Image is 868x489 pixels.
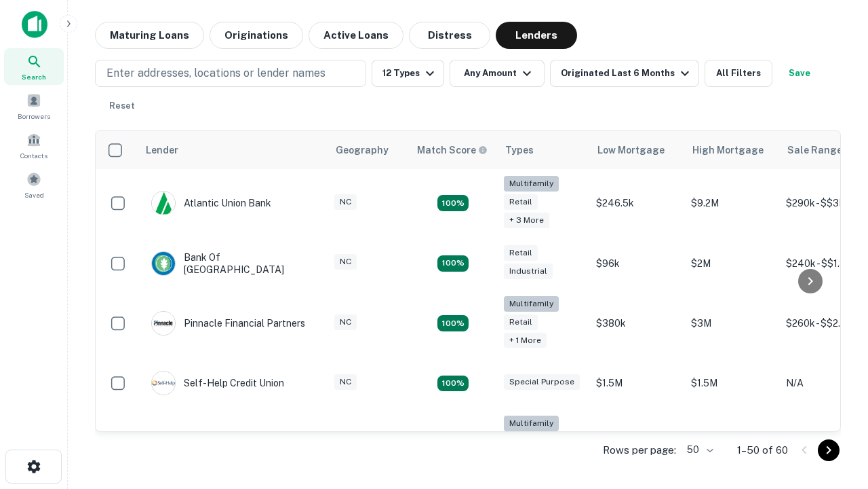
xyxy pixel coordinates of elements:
[504,314,538,330] div: Retail
[334,314,357,330] div: NC
[95,22,204,49] button: Maturing Loans
[409,22,490,49] button: Distress
[684,289,779,358] td: $3M
[22,71,46,82] span: Search
[151,311,305,336] div: Pinnacle Financial Partners
[437,255,469,272] div: Matching Properties: 15, hasApolloMatch: undefined
[95,60,366,87] button: Enter addresses, locations or lender names
[152,372,175,395] img: picture
[146,142,178,158] div: Lender
[151,431,261,456] div: The Fidelity Bank
[504,245,538,261] div: Retail
[328,131,409,169] th: Geography
[504,264,553,279] div: Industrial
[705,60,772,87] button: All Filters
[504,374,580,390] div: Special Purpose
[504,176,559,192] div: Multifamily
[151,371,284,395] div: Self-help Credit Union
[589,289,684,358] td: $380k
[437,195,469,211] div: Matching Properties: 10, hasApolloMatch: undefined
[504,194,538,210] div: Retail
[152,252,175,275] img: picture
[684,169,779,238] td: $9.2M
[309,22,403,49] button: Active Loans
[437,376,469,392] div: Matching Properties: 11, hasApolloMatch: undefined
[437,315,469,331] div: Matching Properties: 17, hasApolloMatch: undefined
[684,409,779,477] td: $3.2M
[589,409,684,477] td: $246k
[684,357,779,409] td: $1.5M
[496,22,577,49] button: Lenders
[684,238,779,289] td: $2M
[561,65,693,81] div: Originated Last 6 Months
[22,11,47,38] img: capitalize-icon.png
[106,65,325,81] p: Enter addresses, locations or lender names
[692,142,764,158] div: High Mortgage
[18,111,50,122] span: Borrowers
[589,357,684,409] td: $1.5M
[597,142,665,158] div: Low Mortgage
[603,442,676,458] p: Rows per page:
[504,296,559,312] div: Multifamily
[20,150,47,161] span: Contacts
[818,439,840,461] button: Go to next page
[24,189,44,200] span: Saved
[682,440,715,460] div: 50
[737,442,788,458] p: 1–50 of 60
[505,142,534,158] div: Types
[504,213,549,228] div: + 3 more
[417,143,485,158] h6: Match Score
[504,416,559,431] div: Multifamily
[787,142,842,158] div: Sale Range
[372,60,444,87] button: 12 Types
[151,191,271,215] div: Atlantic Union Bank
[334,254,357,270] div: NC
[4,166,64,203] a: Saved
[800,337,868,402] iframe: Chat Widget
[497,131,589,169] th: Types
[504,333,547,348] div: + 1 more
[778,60,821,87] button: Save your search to get updates of matches that match your search criteria.
[100,92,144,120] button: Reset
[4,88,64,124] a: Borrowers
[550,60,699,87] button: Originated Last 6 Months
[4,127,64,164] a: Contacts
[336,142,389,158] div: Geography
[152,192,175,215] img: picture
[4,48,64,85] a: Search
[450,60,545,87] button: Any Amount
[589,238,684,289] td: $96k
[152,312,175,335] img: picture
[684,131,779,169] th: High Mortgage
[334,194,357,210] div: NC
[589,169,684,238] td: $246.5k
[151,251,314,276] div: Bank Of [GEOGRAPHIC_DATA]
[138,131,328,169] th: Lender
[589,131,684,169] th: Low Mortgage
[417,143,488,158] div: Capitalize uses an advanced AI algorithm to match your search with the best lender. The match sco...
[334,374,357,390] div: NC
[409,131,497,169] th: Capitalize uses an advanced AI algorithm to match your search with the best lender. The match sco...
[210,22,303,49] button: Originations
